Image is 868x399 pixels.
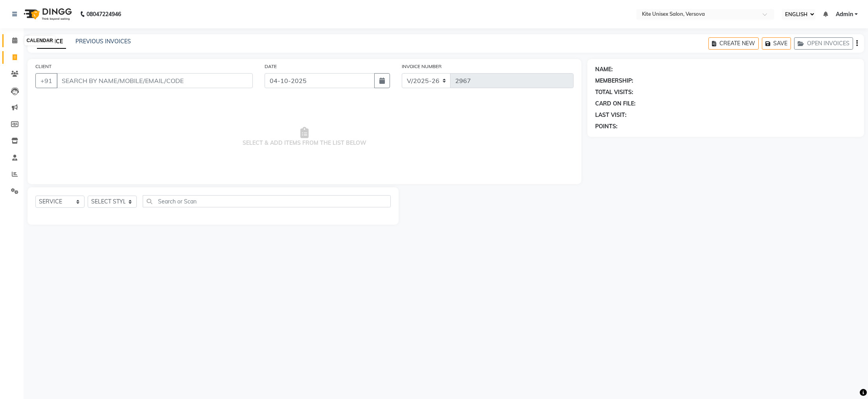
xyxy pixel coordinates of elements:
label: INVOICE NUMBER [402,63,441,70]
a: PREVIOUS INVOICES [75,38,131,45]
div: LAST VISIT: [595,111,627,119]
button: SAVE [762,37,791,50]
button: CREATE NEW [708,37,759,50]
button: OPEN INVOICES [794,37,853,50]
label: DATE [265,63,277,70]
div: CALENDAR [24,36,55,46]
img: logo [20,3,74,25]
div: NAME: [595,65,613,74]
input: SEARCH BY NAME/MOBILE/EMAIL/CODE [57,73,253,88]
div: CARD ON FILE: [595,100,636,108]
div: MEMBERSHIP: [595,77,633,85]
div: POINTS: [595,122,618,131]
div: TOTAL VISITS: [595,88,633,96]
button: +91 [35,73,57,88]
label: CLIENT [35,63,51,70]
span: Admin [836,10,853,18]
b: 08047224946 [86,3,121,25]
span: SELECT & ADD ITEMS FROM THE LIST BELOW [35,98,574,176]
input: Search or Scan [143,195,391,207]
